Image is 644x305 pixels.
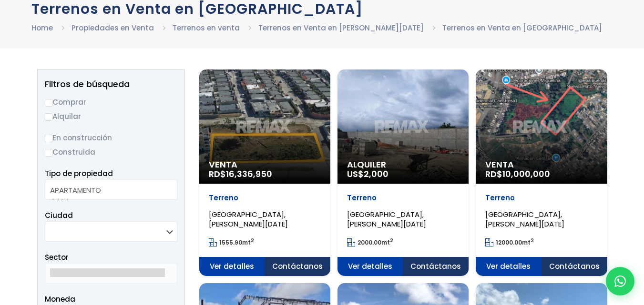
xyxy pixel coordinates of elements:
[347,209,426,229] span: [GEOGRAPHIC_DATA], [PERSON_NAME][DATE]
[364,168,388,180] span: 2,000
[45,110,177,122] label: Alquilar
[45,135,52,142] input: En construcción
[347,238,393,246] span: mt
[50,196,165,207] option: CASA
[476,257,542,276] span: Ver detalles
[45,79,177,89] h2: Filtros de búsqueda
[45,168,113,178] span: Tipo de propiedad
[442,23,602,33] a: Terrenos en Venta en [GEOGRAPHIC_DATA]
[502,168,550,180] span: 10,000,000
[209,193,321,203] p: Terreno
[258,23,424,33] a: Terrenos en Venta en [PERSON_NAME][DATE]
[390,237,393,244] sup: 2
[251,237,254,244] sup: 2
[45,132,177,144] label: En construcción
[485,160,597,169] span: Venta
[31,0,613,17] h1: Terrenos en Venta en [GEOGRAPHIC_DATA]
[50,185,165,196] option: APARTAMENTO
[542,257,607,276] span: Contáctanos
[347,168,388,180] span: US$
[209,209,288,229] span: [GEOGRAPHIC_DATA], [PERSON_NAME][DATE]
[72,23,154,33] a: Propiedades en Venta
[485,168,550,180] span: RD$
[209,238,254,246] span: mt
[496,238,522,246] span: 12000.00
[45,99,52,107] input: Comprar
[45,149,52,157] input: Construida
[45,293,177,305] span: Moneda
[45,146,177,158] label: Construida
[358,238,381,246] span: 2000.00
[199,257,265,276] span: Ver detalles
[209,168,272,180] span: RD$
[531,237,534,244] sup: 2
[337,257,403,276] span: Ver detalles
[199,69,330,276] a: Venta RD$16,336,950 Terreno [GEOGRAPHIC_DATA], [PERSON_NAME][DATE] 1555.90mt2 Ver detalles Contác...
[347,160,459,169] span: Alquiler
[31,23,53,33] a: Home
[209,160,321,169] span: Venta
[226,168,272,180] span: 16,336,950
[173,23,240,33] a: Terrenos en venta
[485,193,597,203] p: Terreno
[347,193,459,203] p: Terreno
[485,209,564,229] span: [GEOGRAPHIC_DATA], [PERSON_NAME][DATE]
[265,257,330,276] span: Contáctanos
[403,257,469,276] span: Contáctanos
[45,210,73,220] span: Ciudad
[45,96,177,108] label: Comprar
[45,252,69,262] span: Sector
[337,69,469,276] a: Alquiler US$2,000 Terreno [GEOGRAPHIC_DATA], [PERSON_NAME][DATE] 2000.00mt2 Ver detalles Contáctanos
[219,238,242,246] span: 1555.90
[45,113,52,121] input: Alquilar
[485,238,534,246] span: mt
[476,69,607,276] a: Venta RD$10,000,000 Terreno [GEOGRAPHIC_DATA], [PERSON_NAME][DATE] 12000.00mt2 Ver detalles Contá...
